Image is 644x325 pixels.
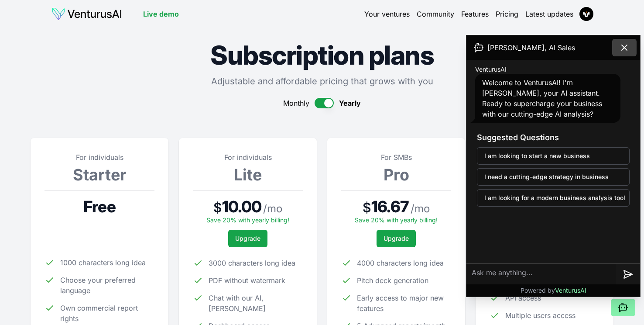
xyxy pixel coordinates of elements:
a: Community [417,9,454,19]
span: 3000 characters long idea [209,258,295,268]
h1: Subscription plans [31,42,613,68]
h3: Pro [341,166,451,183]
span: Pitch deck generation [357,275,428,286]
span: Free [83,198,115,215]
a: Features [461,9,489,19]
h3: Starter [45,166,154,183]
p: For individuals [193,152,303,162]
span: VenturusAI [475,65,507,74]
span: 16.67 [371,198,409,215]
button: I am looking to start a new business [477,147,630,165]
span: / mo [263,202,282,216]
h3: Suggested Questions [477,131,630,144]
span: / mo [411,202,430,216]
span: Save 20% with yearly billing! [355,216,438,224]
span: Choose your preferred language [60,275,154,296]
span: 1000 characters long idea [60,257,146,268]
span: $ [213,200,222,215]
img: ALV-UjWm1h7z1to9MbzhGGHXPQX5oFLCAAubHJ-LhsuY5sxF2FNecUiLYUkfXJ4QaBHVYd2ejifgAl5PSXP9JUtgyhFupWjhl... [579,7,593,21]
h3: Lite [193,166,303,183]
span: Yearly [339,98,361,108]
span: Chat with our AI, [PERSON_NAME] [209,293,303,314]
span: $ [363,200,371,215]
button: I am looking for a modern business analysis tool [477,189,630,207]
button: Upgrade [228,230,267,247]
span: API access [505,293,541,303]
span: VenturusAI [555,287,586,294]
a: Live demo [143,9,179,19]
span: Welcome to VenturusAI! I'm [PERSON_NAME], your AI assistant. Ready to supercharge your business w... [482,78,602,118]
p: For SMBs [341,152,451,162]
span: Own commercial report rights [60,303,154,324]
button: Upgrade [377,230,416,247]
span: Early access to major new features [357,293,451,314]
p: Adjustable and affordable pricing that grows with you [31,75,613,87]
img: logo [51,7,122,21]
button: I need a cutting-edge strategy in business [477,168,630,186]
span: Save 20% with yearly billing! [206,216,289,224]
span: Monthly [283,98,309,108]
a: Latest updates [525,9,573,19]
p: For individuals [45,152,154,162]
p: Powered by [521,286,586,295]
a: Pricing [496,9,518,19]
span: 4000 characters long idea [357,258,444,268]
span: Multiple users access [505,310,575,321]
span: [PERSON_NAME], AI Sales [487,42,575,53]
span: 10.00 [222,198,262,215]
a: Your ventures [364,9,410,19]
span: PDF without watermark [209,275,285,286]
